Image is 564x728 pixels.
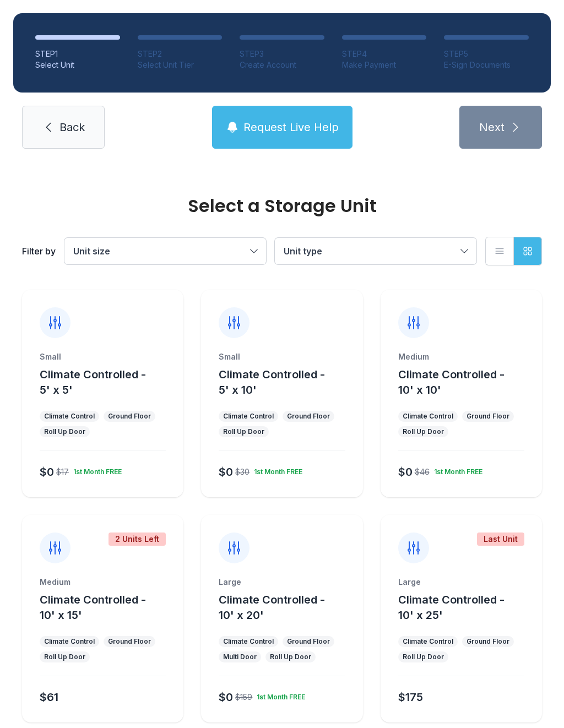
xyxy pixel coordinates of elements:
[467,637,509,646] div: Ground Floor
[398,593,505,622] span: Climate Controlled - 10' x 25'
[444,48,529,59] div: STEP 5
[219,464,233,480] div: $0
[69,463,122,476] div: 1st Month FREE
[40,367,179,398] button: Climate Controlled - 5' x 5'
[35,48,120,59] div: STEP 1
[40,368,146,396] span: Climate Controlled - 5' x 5'
[35,59,120,70] div: Select Unit
[44,412,95,421] div: Climate Control
[219,593,325,622] span: Climate Controlled - 10' x 20'
[40,351,166,362] div: Small
[467,412,509,421] div: Ground Floor
[40,689,58,705] div: $61
[403,653,444,661] div: Roll Up Door
[444,59,529,70] div: E-Sign Documents
[477,533,524,546] div: Last Unit
[223,427,264,436] div: Roll Up Door
[252,688,305,702] div: 1st Month FREE
[235,692,252,703] div: $159
[398,464,413,480] div: $0
[22,245,56,258] div: Filter by
[403,412,453,421] div: Climate Control
[219,368,325,396] span: Climate Controlled - 5' x 10'
[219,367,358,398] button: Climate Controlled - 5' x 10'
[73,246,110,257] span: Unit size
[287,637,330,646] div: Ground Floor
[219,592,358,623] button: Climate Controlled - 10' x 20'
[40,592,179,623] button: Climate Controlled - 10' x 15'
[44,653,85,661] div: Roll Up Door
[44,427,85,436] div: Roll Up Door
[240,48,324,59] div: STEP 3
[270,653,311,661] div: Roll Up Door
[398,577,524,588] div: Large
[398,368,505,396] span: Climate Controlled - 10' x 10'
[415,466,430,477] div: $46
[342,48,427,59] div: STEP 4
[235,466,250,477] div: $30
[223,653,257,661] div: Multi Door
[287,412,330,421] div: Ground Floor
[479,119,505,135] span: Next
[275,238,476,264] button: Unit type
[109,533,166,546] div: 2 Units Left
[223,637,274,646] div: Climate Control
[138,59,223,70] div: Select Unit Tier
[108,412,151,421] div: Ground Floor
[398,351,524,362] div: Medium
[219,689,233,705] div: $0
[403,427,444,436] div: Roll Up Door
[430,463,482,476] div: 1st Month FREE
[403,637,453,646] div: Climate Control
[56,466,69,477] div: $17
[40,577,166,588] div: Medium
[22,197,542,215] div: Select a Storage Unit
[64,238,266,264] button: Unit size
[59,119,85,135] span: Back
[284,246,322,257] span: Unit type
[240,59,324,70] div: Create Account
[223,412,274,421] div: Climate Control
[243,119,339,135] span: Request Live Help
[398,592,538,623] button: Climate Controlled - 10' x 25'
[138,48,223,59] div: STEP 2
[342,59,427,70] div: Make Payment
[219,351,345,362] div: Small
[40,593,146,622] span: Climate Controlled - 10' x 15'
[44,637,95,646] div: Climate Control
[250,463,302,476] div: 1st Month FREE
[40,464,54,480] div: $0
[219,577,345,588] div: Large
[398,689,423,705] div: $175
[108,637,151,646] div: Ground Floor
[398,367,538,398] button: Climate Controlled - 10' x 10'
